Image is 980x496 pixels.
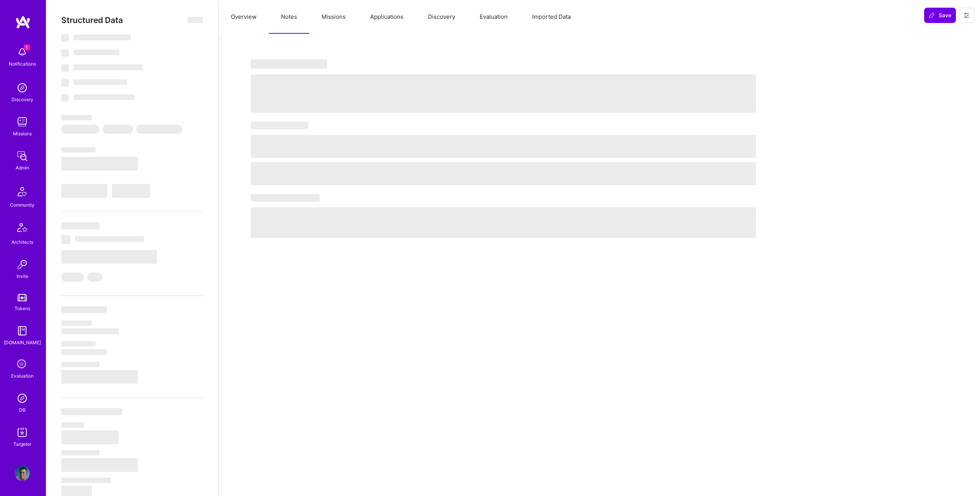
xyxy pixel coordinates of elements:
[61,157,138,171] span: ‌
[18,294,27,301] img: tokens
[24,44,30,51] span: 1
[61,115,92,120] span: ‌
[16,164,29,172] div: Admin
[15,257,30,272] img: Invite
[112,184,150,198] span: ‌
[61,458,138,472] span: ‌
[61,370,138,384] span: ‌
[251,59,327,69] span: ‌
[13,440,31,448] div: Targeter
[15,114,30,130] img: teamwork
[188,17,203,23] span: ‌
[61,349,107,355] span: ‌
[61,94,69,102] span: ‌
[15,391,30,406] img: Admin Search
[251,207,756,238] span: ‌
[15,15,31,29] img: logo
[15,465,30,481] img: User Avatar
[15,357,29,372] i: icon SelectionTeam
[61,273,84,282] span: ‌
[61,408,122,415] span: ‌
[61,79,69,87] span: ‌
[13,220,31,238] img: Architects
[73,94,135,100] span: ‌
[61,320,92,326] span: ‌
[924,8,956,23] button: Save
[61,34,69,42] span: ‌
[251,194,320,202] span: ‌
[10,201,34,209] div: Community
[73,34,131,40] span: ‌
[11,95,33,103] div: Discovery
[136,125,182,134] span: ‌
[15,425,30,440] img: Skill Targeter
[73,49,119,55] span: ‌
[251,162,756,185] span: ‌
[15,44,30,60] img: bell
[61,235,70,244] span: ‌
[15,323,30,338] img: guide book
[61,341,96,347] span: ‌
[87,273,103,282] span: ‌
[13,182,31,201] img: Community
[73,79,127,85] span: ‌
[61,49,69,57] span: ‌
[61,306,107,313] span: ‌
[61,250,157,264] span: ‌
[61,125,100,134] span: ‌
[61,430,119,444] span: ‌
[9,60,36,68] div: Notifications
[61,222,100,229] span: ‌
[61,184,107,198] span: ‌
[61,328,119,334] span: ‌
[103,125,133,134] span: ‌
[251,135,756,158] span: ‌
[61,64,69,72] span: ‌
[61,450,100,455] span: ‌
[61,422,84,428] span: ‌
[19,406,26,414] div: DB
[61,15,123,25] span: Structured Data
[15,80,30,95] img: discovery
[61,147,96,153] span: ‌
[13,130,32,138] div: Missions
[15,148,30,164] img: admin teamwork
[15,304,30,312] div: Tokens
[61,478,111,483] span: ‌
[929,11,951,19] span: Save
[11,372,34,380] div: Evaluation
[13,465,32,481] a: User Avatar
[4,338,41,347] div: [DOMAIN_NAME]
[251,122,308,129] span: ‌
[11,238,33,246] div: Architects
[61,362,100,367] span: ‌
[73,64,142,70] span: ‌
[75,236,144,242] span: ‌
[251,74,756,113] span: ‌
[16,272,28,280] div: Invite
